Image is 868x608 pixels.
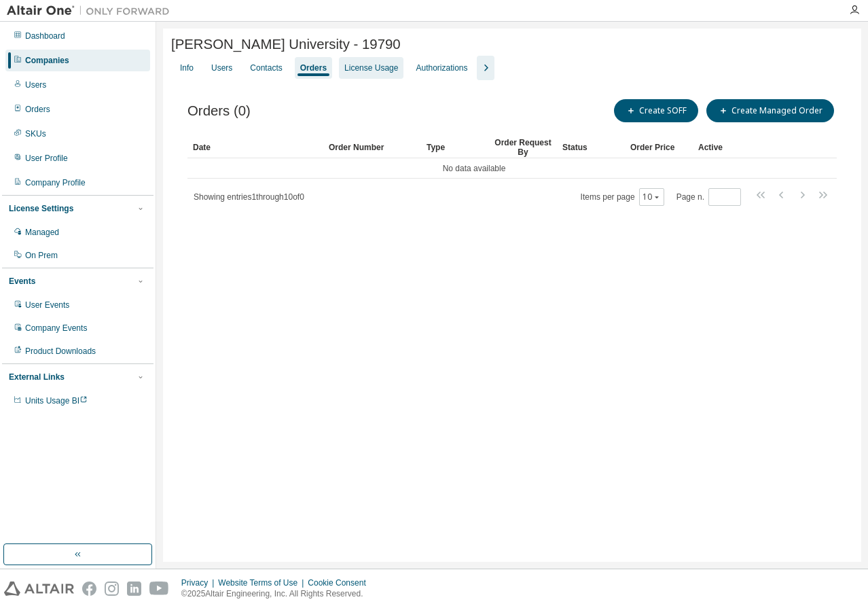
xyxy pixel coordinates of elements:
div: Company Profile [25,177,86,188]
span: Items per page [581,188,664,206]
p: © 2025 Altair Engineering, Inc. All Rights Reserved. [181,588,374,600]
div: Order Request By [494,137,551,158]
div: Contacts [250,62,282,73]
div: User Events [25,300,69,310]
div: Dashboard [25,31,65,41]
div: On Prem [25,250,58,261]
span: Showing entries 1 through 10 of 0 [194,192,304,202]
div: SKUs [25,128,46,139]
img: Altair One [7,4,177,18]
div: Order Number [329,137,416,158]
div: Orders [25,104,50,115]
div: Info [180,62,194,73]
img: instagram.svg [105,582,119,596]
div: Website Terms of Use [218,577,308,588]
div: Company Events [25,323,87,334]
div: Users [25,79,46,90]
div: Order Price [630,137,687,158]
div: Cookie Consent [308,577,374,588]
img: youtube.svg [149,582,169,596]
td: No data available [187,158,761,179]
div: Privacy [181,577,218,588]
div: License Settings [9,203,73,214]
button: Create SOFF [614,99,698,122]
div: Orders [300,62,327,73]
button: Create Managed Order [706,99,834,122]
span: Orders (0) [187,103,251,119]
div: Authorizations [416,62,467,73]
div: Status [562,137,619,158]
div: External Links [9,372,65,382]
img: linkedin.svg [127,582,141,596]
img: facebook.svg [82,582,96,596]
img: altair_logo.svg [4,582,74,596]
div: Managed [25,227,59,238]
div: Events [9,276,35,287]
div: Users [211,62,232,73]
div: Date [193,137,318,158]
span: Page n. [676,188,741,206]
div: Companies [25,55,69,66]
div: Type [427,137,484,158]
div: License Usage [344,62,398,73]
div: Active [698,137,755,158]
span: [PERSON_NAME] University - 19790 [171,37,401,52]
div: User Profile [25,153,68,164]
span: Units Usage BI [25,396,88,406]
div: Product Downloads [25,346,96,357]
button: 10 [643,192,661,202]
